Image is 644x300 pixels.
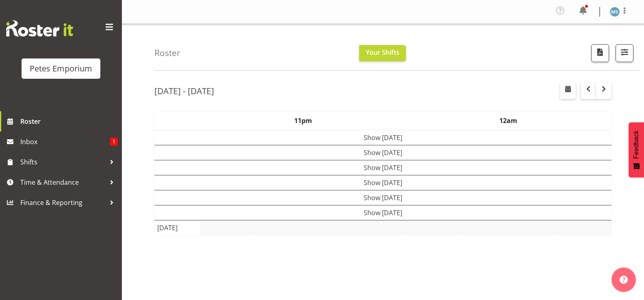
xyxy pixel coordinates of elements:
[155,160,611,175] td: Show [DATE]
[633,130,640,159] span: Feedback
[620,276,628,284] img: help-xxl-2.png
[154,48,180,58] h4: Roster
[200,112,406,130] th: 11pm
[366,48,399,57] span: Your Shifts
[20,136,110,148] span: Inbox
[155,220,200,235] td: [DATE]
[616,44,633,62] button: Filter Shifts
[560,83,576,99] button: Select a specific date within the roster.
[110,138,118,146] span: 1
[155,145,611,160] td: Show [DATE]
[20,156,106,168] span: Shifts
[155,130,611,145] td: Show [DATE]
[629,122,644,177] button: Feedback - Show survey
[591,44,609,62] button: Download a PDF of the roster according to the set date range.
[610,7,620,17] img: maureen-sellwood712.jpg
[20,115,118,127] span: Roster
[359,45,406,61] button: Your Shifts
[20,176,106,188] span: Time & Attendance
[406,112,611,130] th: 12am
[155,205,611,220] td: Show [DATE]
[6,20,73,37] img: Rosterit website logo
[154,86,214,96] h2: [DATE] - [DATE]
[155,190,611,205] td: Show [DATE]
[155,175,611,190] td: Show [DATE]
[30,63,92,75] div: Petes Emporium
[20,196,106,209] span: Finance & Reporting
